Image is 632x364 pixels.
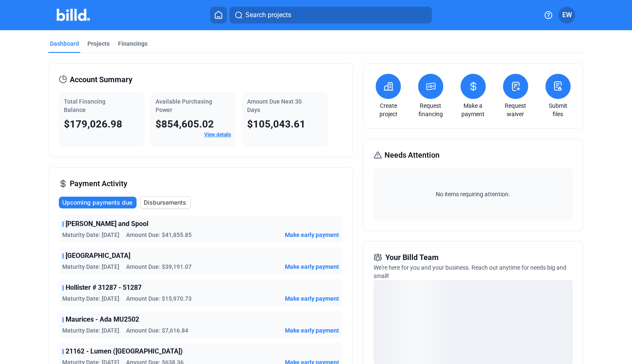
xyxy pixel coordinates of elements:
span: $105,043.61 [247,118,305,130]
button: Make early payment [285,294,339,303]
span: [GEOGRAPHIC_DATA] [66,251,130,261]
a: View details [204,132,231,138]
img: Billd Company Logo [57,9,90,21]
div: Projects [87,39,110,48]
span: Maturity Date: [DATE] [62,263,119,271]
span: $179,026.98 [64,118,122,130]
button: Disbursements [140,196,191,209]
span: Amount Due: $39,191.07 [126,263,192,271]
a: Request waiver [501,101,530,118]
span: $854,605.02 [155,118,214,130]
div: loading [374,280,573,364]
span: EW [562,10,572,20]
button: Make early payment [285,231,339,239]
button: Make early payment [285,263,339,271]
span: Account Summary [70,74,132,86]
span: 21162 - Lumen ([GEOGRAPHIC_DATA]) [66,346,183,356]
span: Disbursements [144,198,186,207]
button: Search projects [229,7,432,23]
span: Search projects [245,10,291,20]
span: Amount Due: $15,970.73 [126,294,192,303]
span: Maturity Date: [DATE] [62,231,119,239]
span: Upcoming payments due [62,198,132,207]
span: [PERSON_NAME] and Spool [66,219,148,229]
button: Make early payment [285,326,339,335]
a: Create project [374,101,403,118]
span: We're here for you and your business. Reach out anytime for needs big and small! [374,264,566,279]
span: Needs Attention [384,149,440,161]
div: Dashboard [50,39,79,48]
span: Your Billd Team [385,252,439,263]
span: Total Financing Balance [64,98,105,113]
a: Request financing [416,101,445,118]
span: Payment Activity [70,178,127,190]
span: Maturity Date: [DATE] [62,326,119,335]
button: EW [558,7,575,23]
a: Make a payment [458,101,488,118]
span: Amount Due Next 30 Days [247,98,302,113]
div: Financings [118,39,147,48]
span: Amount Due: $41,855.85 [126,231,192,239]
span: Maurices - Ada MU2502 [66,315,139,325]
span: No items requiring attention. [377,190,569,198]
span: Hollister # 31287 - 51287 [66,283,142,293]
span: Available Purchasing Power [155,98,212,113]
a: Submit files [543,101,573,118]
button: Upcoming payments due [59,197,137,208]
span: Amount Due: $7,616.84 [126,326,188,335]
span: Maturity Date: [DATE] [62,294,119,303]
